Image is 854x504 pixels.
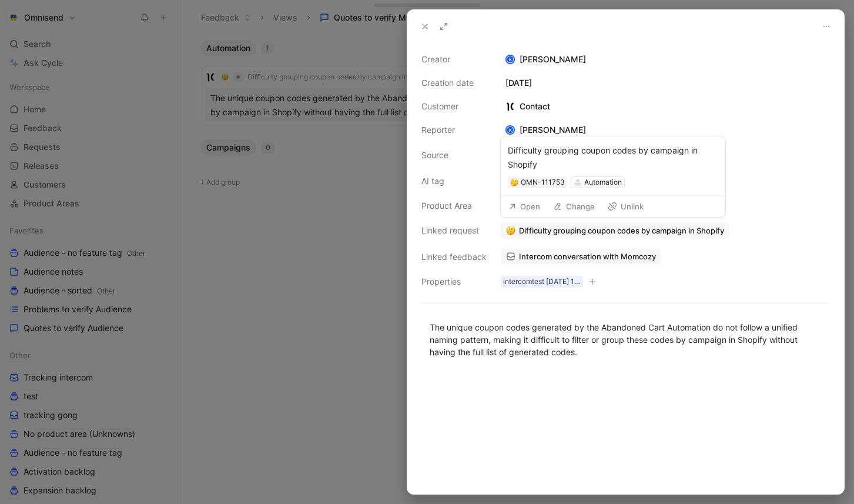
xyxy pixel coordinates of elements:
img: logo [505,102,515,111]
div: Creator [421,52,487,66]
span: Intercom conversation with Momcozy [519,251,656,262]
div: intercomtest [DATE] 13:46 [503,276,581,288]
div: Source [421,148,487,162]
div: Contact [501,99,555,114]
a: Intercom conversation with Momcozy [501,248,661,265]
div: Reporter [421,123,487,137]
div: Customer [421,99,487,114]
div: AI tag [421,174,487,188]
div: Creation date [421,76,487,90]
span: Difficulty grouping coupon codes by campaign in Shopify [519,225,724,236]
div: [DATE] [501,76,830,90]
div: K [507,126,514,134]
div: Product Area [421,199,487,213]
img: 🤔 [506,226,515,235]
div: Linked feedback [421,250,487,264]
div: [PERSON_NAME] [501,123,591,137]
div: Properties [421,275,487,289]
div: Linked request [421,223,487,238]
div: [PERSON_NAME] [501,52,830,66]
button: 🤔Difficulty grouping coupon codes by campaign in Shopify [501,222,729,239]
div: The unique coupon codes generated by the Abandoned Cart Automation do not follow a unified naming... [430,321,822,358]
div: K [507,56,514,64]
